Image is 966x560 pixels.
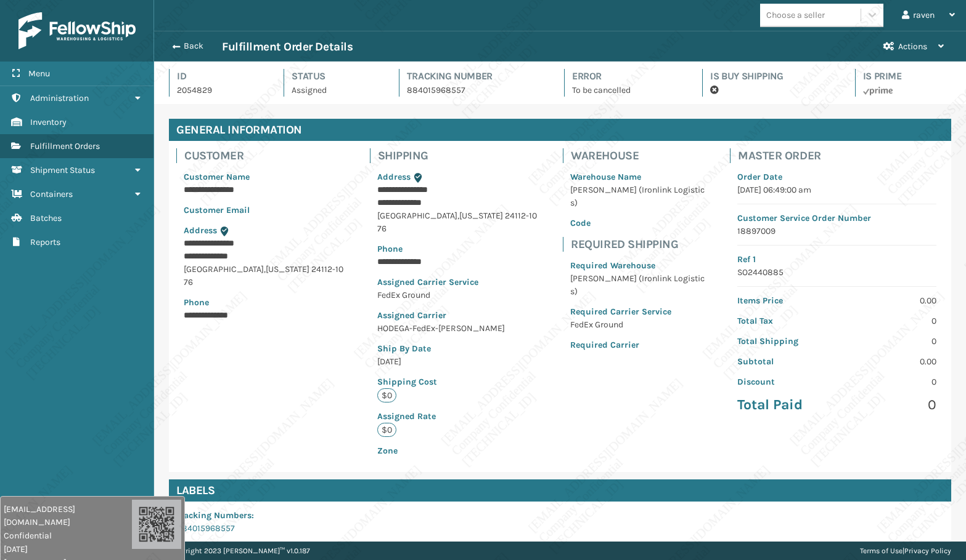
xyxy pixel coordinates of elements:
p: Warehouse Name [570,170,708,183]
button: Actions [872,31,955,62]
p: $0 [377,423,396,437]
h4: General Information [169,119,951,141]
h4: Error [572,69,680,84]
p: 0 [845,375,936,388]
p: 0.00 [845,355,936,368]
p: Phone [184,296,348,309]
button: Back [165,41,222,52]
p: HODEGA-FedEx-[PERSON_NAME] [377,322,541,335]
p: 18897009 [737,225,936,238]
p: 0.00 [845,294,936,307]
span: [US_STATE] [266,264,309,274]
div: Choose a seller [766,9,825,22]
span: Fulfillment Orders [30,141,100,151]
p: Customer Email [184,204,348,217]
a: Privacy Policy [904,546,951,555]
span: Batches [30,213,62,223]
p: Subtotal [737,355,829,368]
span: Tracking Numbers : [176,510,254,521]
span: Actions [898,41,927,52]
p: [DATE] 06:49:00 am [737,183,936,196]
h4: Is Prime [863,69,951,84]
p: Assigned [292,84,376,97]
p: 0 [845,335,936,348]
h4: Labels [169,479,951,502]
h4: Master Order [738,148,944,163]
p: Items Price [737,294,829,307]
p: Total Paid [737,396,829,414]
p: [PERSON_NAME] (Ironlink Logistics) [570,272,708,298]
p: Discount [737,375,829,388]
h4: Customer [184,148,355,163]
h4: Shipping [378,148,549,163]
h4: Warehouse [571,148,715,163]
p: Customer Service Order Number [737,212,936,225]
h4: Required Shipping [571,237,715,252]
p: [DATE] [377,355,541,368]
p: 0 [845,314,936,327]
p: $0 [377,388,396,402]
p: To be cancelled [572,84,680,97]
p: SO2440885 [737,266,936,279]
p: Assigned Rate [377,410,541,423]
p: Shipping Cost [377,375,541,388]
p: Assigned Carrier Service [377,276,541,289]
p: Total Tax [737,314,829,327]
span: Containers [30,189,73,199]
span: Address [377,172,411,182]
p: Total Shipping [737,335,829,348]
p: FedEx Ground [570,318,708,331]
span: Reports [30,237,60,247]
p: Customer Name [184,170,348,183]
p: Ref 1 [737,253,936,266]
span: Administration [30,93,89,103]
span: Shipment Status [30,165,95,175]
p: Required Warehouse [570,259,708,272]
h4: Is Buy Shipping [710,69,832,84]
img: logo [18,12,136,49]
span: Confidential [4,529,132,542]
p: Phone [377,242,541,255]
span: [EMAIL_ADDRESS][DOMAIN_NAME] [4,503,132,529]
a: Terms of Use [860,546,903,555]
p: 884015968557 [407,84,542,97]
p: Copyright 2023 [PERSON_NAME]™ v 1.0.187 [169,542,310,560]
span: [US_STATE] [459,210,503,221]
span: [GEOGRAPHIC_DATA] [377,210,457,221]
div: | [860,542,951,560]
h4: Status [292,69,376,84]
span: Address [184,225,217,236]
p: 2054829 [177,84,261,97]
p: Assigned Carrier [377,309,541,322]
h4: Tracking Number [407,69,542,84]
p: Required Carrier [570,338,708,351]
span: Menu [28,68,50,79]
span: , [457,210,459,221]
p: Required Carrier Service [570,305,708,318]
p: Order Date [737,170,936,183]
p: [PERSON_NAME] (Ironlink Logistics) [570,183,708,209]
p: FedEx Ground [377,289,541,302]
span: , [264,264,266,274]
p: Zone [377,444,541,457]
a: 884015968557 [176,523,235,534]
span: Inventory [30,117,67,127]
span: [GEOGRAPHIC_DATA] [184,264,264,274]
p: Ship By Date [377,342,541,355]
h3: Fulfillment Order Details [222,39,353,54]
h4: Id [177,69,261,84]
span: [DATE] [4,543,132,556]
p: Code [570,217,708,230]
p: 0 [845,396,936,414]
